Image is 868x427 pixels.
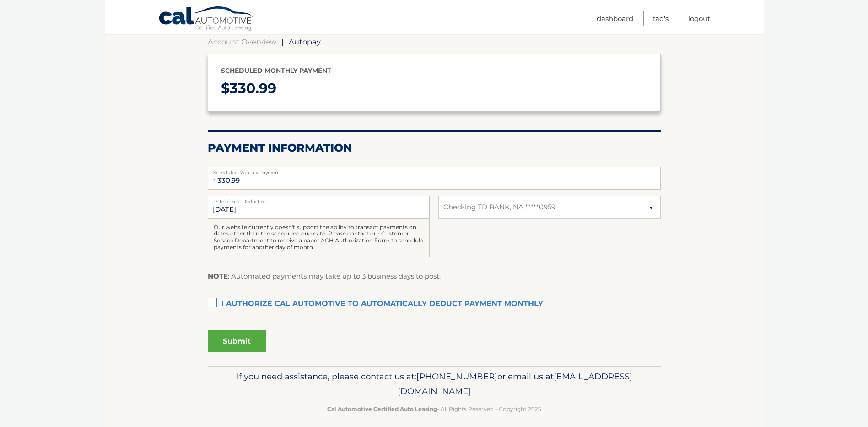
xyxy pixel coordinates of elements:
[289,37,321,46] span: Autopay
[208,330,266,352] button: Submit
[208,196,430,203] label: Date of First Deduction
[221,77,647,101] p: $
[597,11,633,26] a: Dashboard
[210,170,219,190] span: $
[214,404,655,414] p: - All Rights Reserved - Copyright 2025
[230,80,276,97] span: 330.99
[214,369,655,399] p: If you need assistance, please contact us at: or email us at
[208,295,661,313] label: I authorize cal automotive to automatically deduct payment monthly
[208,141,661,155] h2: Payment Information
[208,167,661,190] input: Payment Amount
[208,37,276,46] a: Account Overview
[416,371,497,382] span: [PHONE_NUMBER]
[208,196,430,219] input: Payment Date
[398,371,632,396] span: [EMAIL_ADDRESS][DOMAIN_NAME]
[208,219,430,257] div: Our website currently doesn't support the ability to transact payments on dates other than the sc...
[158,6,254,33] a: Cal Automotive
[327,405,437,412] strong: Cal Automotive Certified Auto Leasing
[281,37,284,46] span: |
[653,11,669,26] a: FAQ's
[208,272,228,280] strong: NOTE
[221,65,647,77] p: Scheduled monthly payment
[688,11,710,26] a: Logout
[208,270,441,282] p: : Automated payments may take up to 3 business days to post.
[208,167,661,174] label: Scheduled Monthly Payment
